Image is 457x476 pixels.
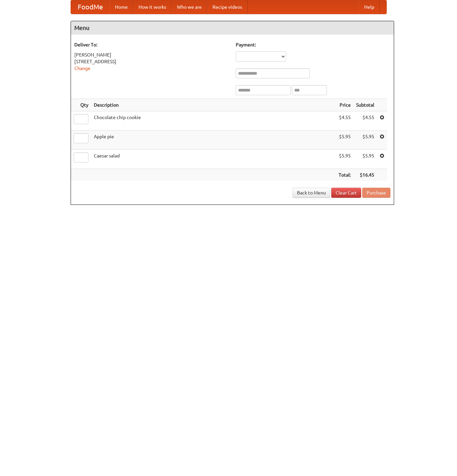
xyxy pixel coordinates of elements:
[91,150,336,169] td: Caesar salad
[353,131,377,150] td: $5.95
[236,41,390,48] h5: Payment:
[353,150,377,169] td: $5.95
[74,66,90,71] a: Change
[207,0,247,14] a: Recipe videos
[359,0,380,14] a: Help
[74,41,229,48] h5: Deliver To:
[353,99,377,111] th: Subtotal
[91,131,336,150] td: Apple pie
[293,188,330,198] a: Back to Menu
[74,51,229,58] div: [PERSON_NAME]
[110,0,133,14] a: Home
[71,99,91,111] th: Qty
[91,99,336,111] th: Description
[133,0,172,14] a: How it works
[336,169,353,181] th: Total:
[336,111,353,131] td: $4.55
[91,111,336,131] td: Chocolate chip cookie
[336,150,353,169] td: $5.95
[336,99,353,111] th: Price
[71,0,110,14] a: FoodMe
[331,188,361,198] a: Clear Cart
[336,131,353,150] td: $5.95
[353,169,377,181] th: $16.45
[74,58,229,65] div: [STREET_ADDRESS]
[71,21,394,35] h4: Menu
[172,0,207,14] a: Who we are
[362,188,390,198] button: Purchase
[353,111,377,131] td: $4.55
